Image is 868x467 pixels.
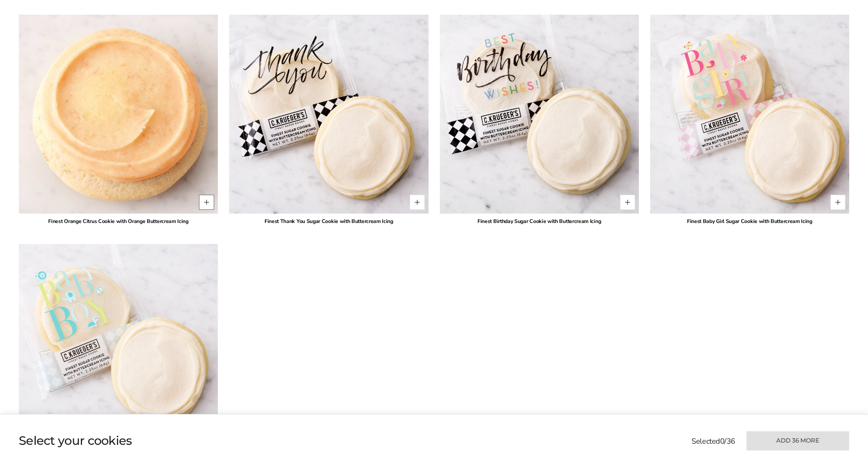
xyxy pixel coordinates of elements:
span: 0 [720,436,725,446]
button: Quantity button plus [620,195,635,210]
img: Finest Orange Citrus Cookie with Orange Buttercream Icing [9,5,228,223]
button: Quantity button plus [410,195,425,210]
span: 36 [727,436,735,446]
button: Quantity button plus [199,195,214,210]
button: Add 36 more [746,431,849,450]
img: Finest Baby Girl Sugar Cookie with Buttercream Icing [650,15,849,214]
button: Quantity button plus [830,195,845,210]
img: Finest Thank You Sugar Cookie with Buttercream Icing [229,15,428,214]
div: Finest Birthday Sugar Cookie with Buttercream Icing [440,217,639,225]
img: Finest Birthday Sugar Cookie with Buttercream Icing [440,15,639,214]
iframe: Sign Up via Text for Offers [6,438,78,461]
div: Finest Thank You Sugar Cookie with Buttercream Icing [229,217,428,225]
div: Finest Baby Girl Sugar Cookie with Buttercream Icing [650,217,849,225]
div: Finest Orange Citrus Cookie with Orange Buttercream Icing [19,217,218,225]
p: Selected / [692,436,735,447]
img: Finest Baby Boy Sugar Cookie with Buttercream Icing [19,244,218,443]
